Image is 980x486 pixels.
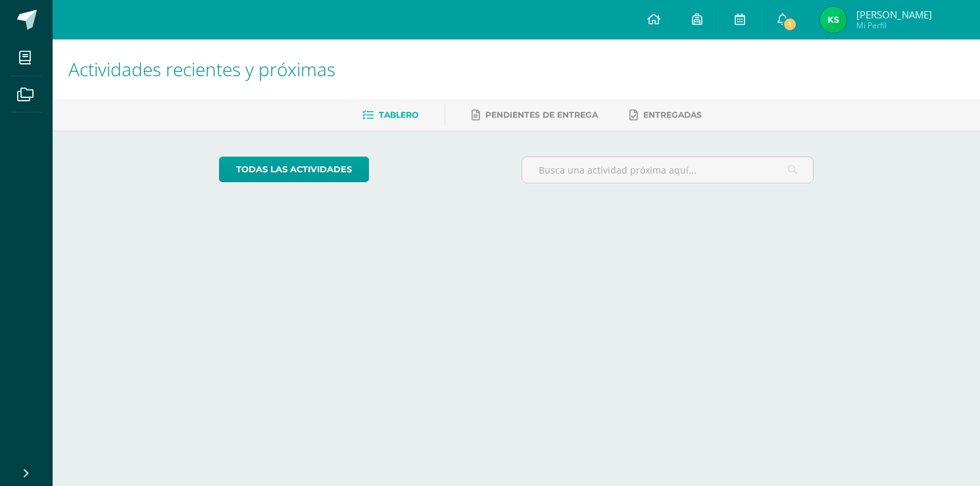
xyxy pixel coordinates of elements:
[783,17,797,32] span: 1
[856,8,932,21] span: [PERSON_NAME]
[643,110,702,120] span: Entregadas
[629,105,702,126] a: Entregadas
[522,157,814,183] input: Busca una actividad próxima aquí...
[362,105,418,126] a: Tablero
[820,7,846,33] img: 0172e5d152198a3cf3588b1bf4349fce.png
[472,105,598,126] a: Pendientes de entrega
[379,110,418,120] span: Tablero
[485,110,598,120] span: Pendientes de entrega
[856,20,932,31] span: Mi Perfil
[219,157,369,182] a: todas las Actividades
[68,57,335,82] span: Actividades recientes y próximas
